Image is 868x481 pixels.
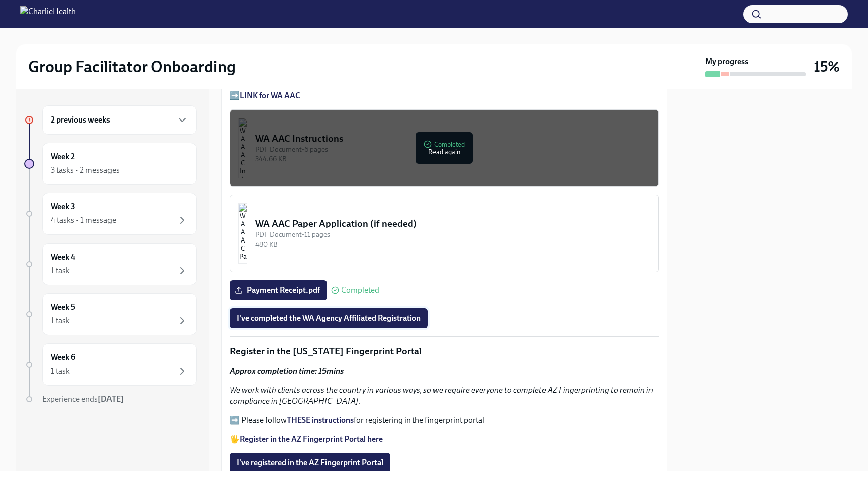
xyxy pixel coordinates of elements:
strong: My progress [705,56,748,67]
a: THESE instructions [287,415,354,425]
button: WA AAC Paper Application (if needed)PDF Document•11 pages480 KB [230,195,659,272]
h6: 2 previous weeks [51,114,110,126]
a: LINK for WA AAC [240,91,300,100]
p: ➡️ Please follow for registering in the fingerprint portal [230,415,659,426]
h6: Week 5 [51,302,75,313]
a: Week 34 tasks • 1 message [24,193,197,235]
span: Payment Receipt.pdf [237,285,320,295]
button: WA AAC InstructionsPDF Document•6 pages344.66 KBCompletedRead again [230,109,659,187]
div: 3 tasks • 2 messages [51,165,120,176]
span: I've completed the WA Agency Affiliated Registration [237,313,421,323]
img: WA AAC Instructions [238,118,247,178]
a: Week 23 tasks • 2 messages [24,143,197,185]
div: 4 tasks • 1 message [51,215,116,226]
h6: Week 6 [51,352,75,363]
div: 1 task [51,265,70,276]
p: ➡️ [230,90,659,101]
div: PDF Document • 11 pages [255,230,650,239]
label: Payment Receipt.pdf [230,280,327,300]
img: CharlieHealth [20,6,76,22]
em: We work with clients across the country in various ways, so we require everyone to complete AZ Fi... [230,385,653,406]
div: 1 task [51,366,70,377]
a: Week 41 task [24,243,197,285]
span: Completed [341,286,379,294]
strong: [DATE] [98,394,124,404]
div: WA AAC Instructions [255,132,650,145]
h6: Week 3 [51,201,75,212]
div: 344.66 KB [255,154,650,164]
span: I've registered in the AZ Fingerprint Portal [237,458,383,468]
strong: Approx completion time: 15mins [230,366,344,376]
button: I've registered in the AZ Fingerprint Portal [230,453,390,473]
div: 1 task [51,315,70,326]
div: 2 previous weeks [42,105,197,135]
a: Week 51 task [24,293,197,335]
p: 🖐️ [230,434,659,445]
a: Register in the AZ Fingerprint Portal here [240,434,383,444]
span: Experience ends [42,394,124,404]
h2: Group Facilitator Onboarding [28,57,236,77]
div: 480 KB [255,239,650,249]
h6: Week 2 [51,151,75,162]
button: I've completed the WA Agency Affiliated Registration [230,308,428,328]
h6: Week 4 [51,252,75,263]
p: Register in the [US_STATE] Fingerprint Portal [230,345,659,358]
a: Week 61 task [24,343,197,386]
div: WA AAC Paper Application (if needed) [255,217,650,230]
img: WA AAC Paper Application (if needed) [238,203,247,264]
div: PDF Document • 6 pages [255,145,650,154]
h3: 15% [814,58,840,76]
